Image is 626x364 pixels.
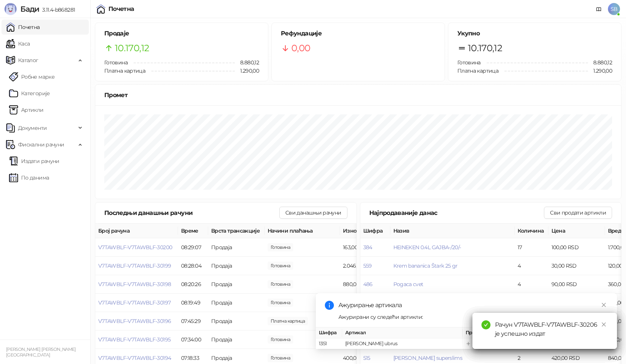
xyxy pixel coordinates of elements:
[178,275,208,294] td: 08:20:26
[481,320,490,329] span: check-circle
[600,301,608,309] a: Close
[39,6,75,13] span: 3.11.4-b868281
[588,67,612,75] span: 1.290,00
[340,257,396,275] td: 2.046,40 RSD
[588,58,612,67] span: 8.880,12
[268,243,293,251] span: 163,00
[316,338,342,349] td: 1351
[544,207,612,219] button: Сви продати артикли
[98,355,171,361] button: V7TAWBLF-V7TAWBLF-30194
[265,224,340,238] th: Начини плаћања
[104,67,145,74] span: Платна картица
[98,336,171,343] button: V7TAWBLF-V7TAWBLF-30195
[5,3,17,15] img: Logo
[268,354,293,362] span: 400,00
[235,58,259,67] span: 8.880,12
[18,53,38,68] span: Каталог
[325,301,334,310] span: info-circle
[9,170,49,185] a: По данима
[6,36,30,51] a: Каса
[601,322,606,327] span: close
[515,257,548,275] td: 4
[98,299,171,306] button: V7TAWBLF-V7TAWBLF-30197
[463,327,519,338] th: Промена
[268,280,293,288] span: 880,00
[363,355,370,361] button: 515
[548,224,605,238] th: Цена
[342,327,463,338] th: Артикал
[457,59,481,66] span: Готовина
[208,312,265,330] td: Продаја
[363,262,372,269] button: 559
[104,208,279,218] div: Последњи данашњи рачуни
[468,41,502,55] span: 10.170,12
[268,335,293,344] span: 207,00
[98,262,171,269] button: V7TAWBLF-V7TAWBLF-30199
[495,320,608,338] div: Рачун V7TAWBLF-V7TAWBLF-30206 је успешно издат
[548,238,605,257] td: 100,00 RSD
[178,224,208,238] th: Време
[98,244,172,251] button: V7TAWBLF-V7TAWBLF-30200
[457,67,498,74] span: Платна картица
[95,224,178,238] th: Број рачуна
[268,317,308,325] span: 1.290,00
[9,154,59,169] a: Издати рачуни
[593,3,605,15] a: Документација
[6,347,76,358] small: [PERSON_NAME] [PERSON_NAME] [GEOGRAPHIC_DATA]
[18,137,64,152] span: Фискални рачуни
[340,238,396,257] td: 163,00 RSD
[115,41,149,55] span: 10.170,12
[342,338,463,349] td: [PERSON_NAME] ubrus
[98,318,171,324] button: V7TAWBLF-V7TAWBLF-30196
[601,302,606,308] span: close
[20,5,39,14] span: Бади
[515,238,548,257] td: 17
[178,312,208,330] td: 07:45:29
[393,262,458,269] button: Krem bananica Štark 25 gr
[279,207,347,219] button: Сви данашњи рачуни
[393,281,423,288] button: Pogaca cvet
[360,224,390,238] th: Шифра
[338,301,608,310] div: Ажурирање артикала
[235,67,259,75] span: 1.290,00
[281,29,436,38] h5: Рефундације
[108,6,134,12] div: Почетна
[104,90,612,100] div: Промет
[608,3,620,15] span: SB
[9,86,50,101] a: Категорије
[208,275,265,294] td: Продаја
[340,275,396,294] td: 880,00 RSD
[291,41,310,55] span: 0,00
[363,281,373,288] button: 486
[268,262,293,270] span: 2.046,40
[515,224,548,238] th: Количина
[208,330,265,349] td: Продаја
[548,275,605,294] td: 90,00 RSD
[515,275,548,294] td: 4
[363,244,372,251] button: 384
[208,224,265,238] th: Врста трансакције
[340,224,396,238] th: Износ
[316,327,342,338] th: Шифра
[98,281,171,288] button: V7TAWBLF-V7TAWBLF-30198
[393,355,463,361] button: [PERSON_NAME] superslims
[178,257,208,275] td: 08:28:04
[600,320,608,329] a: Close
[9,102,44,117] a: ArtikliАртикли
[338,313,608,321] div: Ажурирани су следећи артикли:
[104,29,259,38] h5: Продаје
[178,294,208,312] td: 08:19:49
[548,257,605,275] td: 30,00 RSD
[390,224,515,238] th: Назив
[393,244,461,251] button: HEINEKEN 0.4L GAJBA-/20/-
